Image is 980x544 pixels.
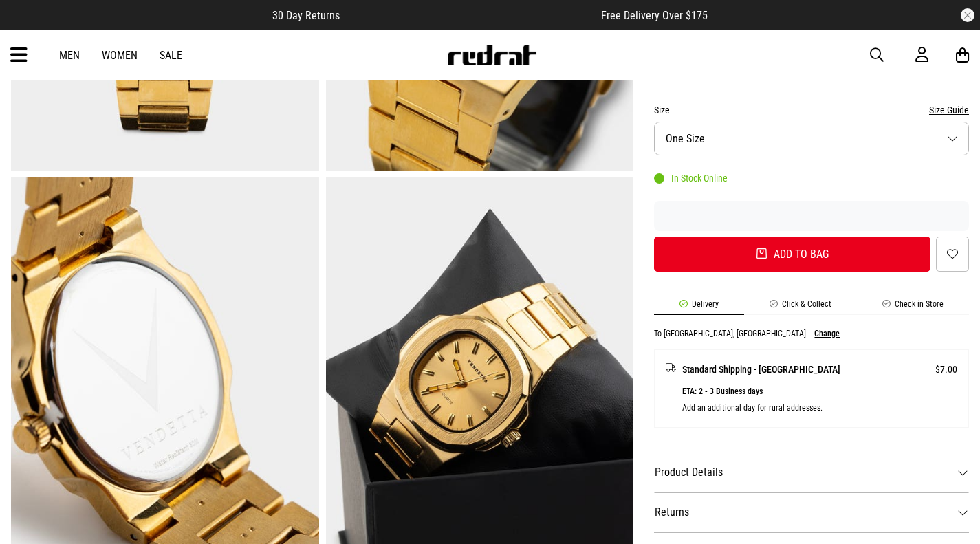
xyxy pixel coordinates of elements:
[654,299,744,315] li: Delivery
[160,49,182,62] a: Sale
[272,9,340,22] span: 30 Day Returns
[929,102,969,118] button: Size Guide
[654,122,969,155] button: One Size
[654,329,806,338] p: To [GEOGRAPHIC_DATA], [GEOGRAPHIC_DATA]
[446,45,537,65] img: Redrat logo
[682,361,840,378] span: Standard Shipping - [GEOGRAPHIC_DATA]
[666,132,705,145] span: One Size
[102,49,138,62] a: Women
[682,383,957,416] p: ETA: 2 - 3 Business days Add an additional day for rural addresses.
[814,329,840,338] button: Change
[654,173,728,184] div: In Stock Online
[857,299,969,315] li: Check in Store
[654,492,969,532] dt: Returns
[654,102,969,118] div: Size
[654,237,930,272] button: Add to bag
[11,6,52,47] button: Open LiveChat chat widget
[367,8,574,22] iframe: Customer reviews powered by Trustpilot
[59,49,80,62] a: Men
[654,453,969,492] dt: Product Details
[654,209,969,223] iframe: Customer reviews powered by Trustpilot
[601,9,708,22] span: Free Delivery Over $175
[744,299,857,315] li: Click & Collect
[935,361,957,378] span: $7.00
